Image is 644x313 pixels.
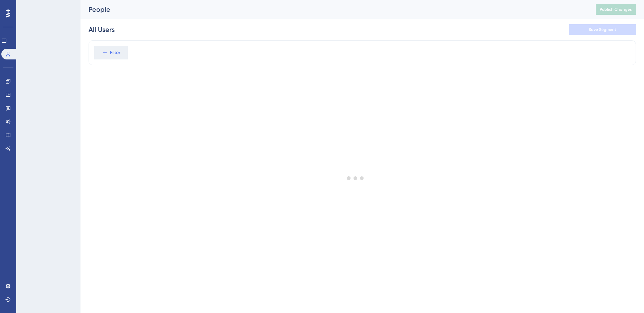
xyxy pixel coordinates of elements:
[600,7,632,12] span: Publish Changes
[569,24,636,35] button: Save Segment
[596,4,636,15] button: Publish Changes
[89,25,115,34] div: All Users
[89,5,579,14] div: People
[589,27,616,32] span: Save Segment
